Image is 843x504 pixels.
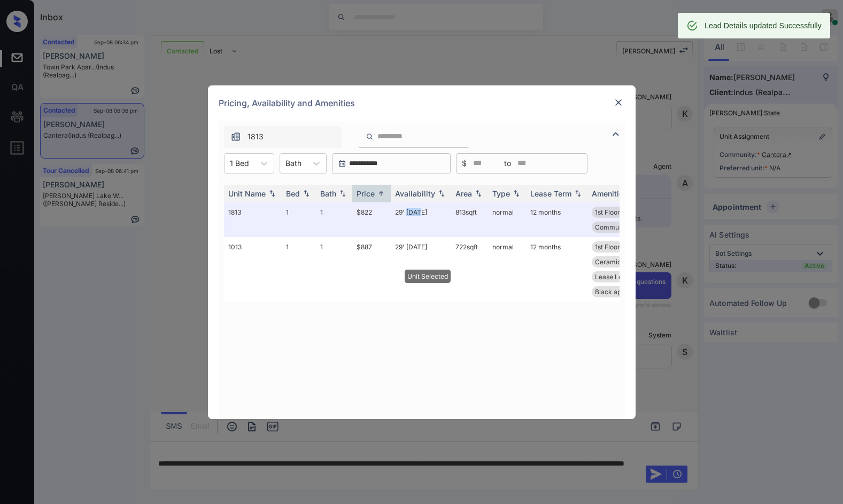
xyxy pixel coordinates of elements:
[526,202,587,237] td: 12 months
[595,258,649,266] span: Ceramic Tile Ha...
[511,190,522,197] img: sorting
[376,190,386,198] img: sorting
[595,243,620,251] span: 1st Floor
[595,223,643,231] span: Community Fee
[526,237,587,302] td: 12 months
[230,131,241,142] img: icon-zuma
[451,237,488,302] td: 722 sqft
[316,237,352,302] td: 1
[224,202,282,237] td: 1813
[595,273,630,281] span: Lease Lock
[352,202,391,237] td: $822
[366,132,374,141] img: icon-zuma
[282,202,316,237] td: 1
[462,157,467,169] span: $
[391,202,451,237] td: 29' [DATE]
[391,237,451,302] td: 29' [DATE]
[595,288,648,296] span: Black appliance...
[530,189,571,198] div: Lease Term
[473,190,484,197] img: sorting
[613,97,624,108] img: close
[352,237,391,302] td: $887
[451,202,488,237] td: 813 sqft
[492,189,510,198] div: Type
[316,202,352,237] td: 1
[208,85,636,121] div: Pricing, Availability and Amenities
[224,237,282,302] td: 1013
[455,189,472,198] div: Area
[357,189,375,198] div: Price
[436,190,447,197] img: sorting
[282,237,316,302] td: 1
[705,16,822,35] div: Lead Details updated Successfully
[320,189,336,198] div: Bath
[592,189,628,198] div: Amenities
[337,190,348,197] img: sorting
[595,208,620,216] span: 1st Floor
[488,202,526,237] td: normal
[395,189,435,198] div: Availability
[609,128,622,140] img: icon-zuma
[286,189,300,198] div: Bed
[248,131,264,143] span: 1813
[573,190,583,197] img: sorting
[267,190,277,197] img: sorting
[301,190,312,197] img: sorting
[488,237,526,302] td: normal
[504,157,511,169] span: to
[228,189,266,198] div: Unit Name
